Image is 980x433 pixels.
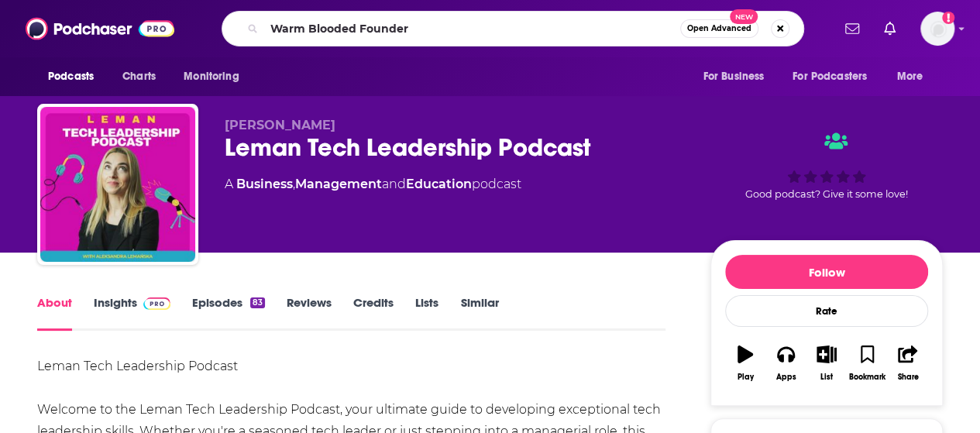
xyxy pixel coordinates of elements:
img: Leman Tech Leadership Podcast [40,107,195,262]
button: Share [888,335,928,391]
span: Monitoring [184,66,239,88]
button: Open AdvancedNew [680,19,758,38]
button: open menu [692,62,783,91]
a: About [37,295,72,331]
a: InsightsPodchaser Pro [94,295,170,331]
span: Charts [122,66,156,88]
span: Good podcast? Give it some love! [745,188,908,200]
a: Education [406,177,472,191]
div: A podcast [225,175,521,194]
span: Podcasts [48,66,94,88]
div: Rate [725,295,928,327]
button: Show profile menu [920,12,954,46]
span: For Podcasters [793,66,867,88]
button: List [806,335,847,391]
a: Credits [353,295,394,331]
a: Similar [460,295,498,331]
a: Episodes83 [192,295,265,331]
span: Logged in as crenshawcomms [920,12,954,46]
span: and [382,177,406,191]
div: List [820,373,833,382]
span: , [293,177,295,191]
a: Management [295,177,382,191]
div: Apps [776,373,796,382]
button: open menu [886,62,943,91]
button: open menu [782,62,889,91]
a: Lists [415,295,438,331]
div: Share [897,373,918,382]
img: User Profile [920,12,954,46]
div: Bookmark [849,373,885,382]
a: Charts [112,62,165,91]
a: Show notifications dropdown [839,15,865,42]
button: Play [725,335,765,391]
input: Search podcasts, credits, & more... [264,16,680,41]
span: For Business [703,66,764,88]
a: Show notifications dropdown [878,15,902,42]
a: Business [236,177,293,191]
span: More [897,66,923,88]
div: 83 [250,297,265,308]
button: Follow [725,255,928,289]
span: Open Advanced [687,25,751,33]
button: Apps [765,335,806,391]
span: New [730,9,758,24]
button: open menu [173,62,259,91]
svg: Add a profile image [942,12,954,24]
button: Bookmark [847,335,887,391]
div: Good podcast? Give it some love! [710,118,943,214]
div: Play [738,373,754,382]
span: [PERSON_NAME] [225,118,335,132]
a: Reviews [287,295,332,331]
button: open menu [37,62,114,91]
img: Podchaser - Follow, Share and Rate Podcasts [26,14,174,43]
img: Podchaser Pro [143,297,170,310]
div: Search podcasts, credits, & more... [222,11,804,46]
